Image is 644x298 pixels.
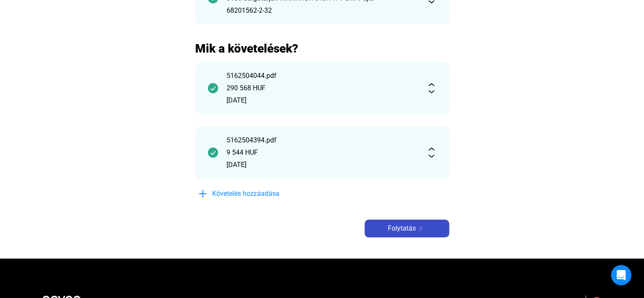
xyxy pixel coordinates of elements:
[227,71,418,81] div: 5162504044.pdf
[611,265,631,285] div: Open Intercom Messenger
[426,83,437,93] img: expand
[426,148,437,158] img: expand
[208,83,218,93] img: checkmark-darker-green-circle
[208,148,218,158] img: checkmark-darker-green-circle
[212,189,279,199] span: Követelés hozzáadása
[227,160,418,170] div: [DATE]
[195,185,322,203] button: plus-blueKövetelés hozzáadása
[365,220,449,237] button: Folytatásarrow-right-white
[198,189,208,199] img: plus-blue
[195,41,449,56] h2: Mik a követelések?
[227,6,418,16] div: 68201562-2-32
[388,223,416,234] span: Folytatás
[227,83,418,93] div: 290 568 HUF
[227,95,418,106] div: [DATE]
[227,135,418,145] div: 5162504394.pdf
[416,226,426,231] img: arrow-right-white
[227,148,418,158] div: 9 544 HUF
